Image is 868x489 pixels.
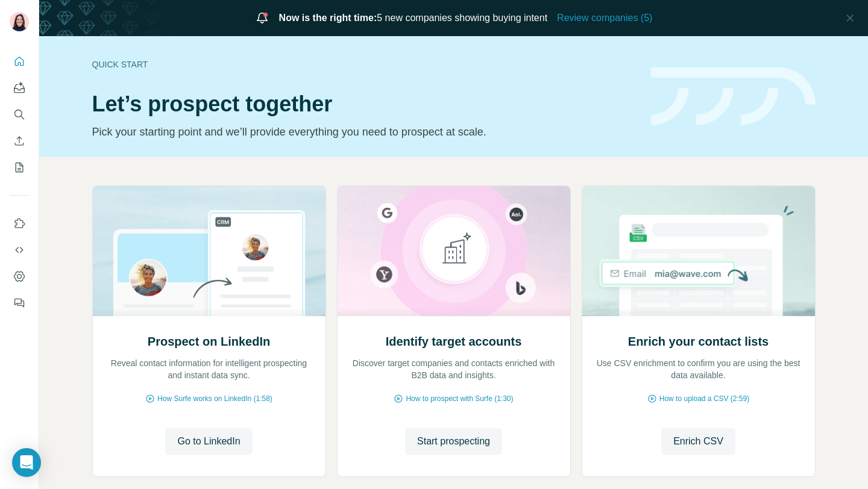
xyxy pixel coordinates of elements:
span: Enrich CSV [673,434,723,449]
button: Search [10,104,29,125]
div: Open Intercom Messenger [12,448,41,477]
p: Reveal contact information for intelligent prospecting and instant data sync. [105,357,313,381]
button: Dashboard [10,266,29,287]
img: Prospect on LinkedIn [92,186,326,316]
button: Quick start [10,51,29,72]
p: Discover target companies and contacts enriched with B2B data and insights. [350,357,558,381]
img: Identify target accounts [337,186,571,316]
img: Agents [13,82,25,94]
span: 5 new companies showing buying intent [279,11,548,25]
img: banner [651,67,816,126]
span: Now is the right time: [279,13,377,23]
button: Use Surfe API [10,239,29,261]
button: Go to LinkedIn [165,428,252,455]
button: My lists [10,157,29,178]
button: Agents Inbox [10,77,29,99]
span: How to upload a CSV (2:59) [659,393,749,404]
span: Start prospecting [417,434,490,449]
h2: Enrich your contact lists [628,333,769,350]
h2: Identify target accounts [386,333,522,350]
button: Review companies (5) [557,11,652,25]
button: Enrich CSV [10,130,29,152]
button: Use Surfe on LinkedIn [10,213,29,234]
button: Enrich CSV [661,428,735,455]
img: Avatar [10,12,29,31]
h2: Prospect on LinkedIn [148,333,270,350]
span: Go to LinkedIn [177,434,240,449]
div: Quick start [92,58,637,70]
p: Pick your starting point and we’ll provide everything you need to prospect at scale. [92,123,637,140]
span: How to prospect with Surfe (1:30) [406,393,513,404]
img: Enrich your contact lists [582,186,816,316]
button: Feedback [10,292,29,314]
span: How Surfe works on LinkedIn (1:58) [157,393,272,404]
p: Use CSV enrichment to confirm you are using the best data available. [594,357,803,381]
h1: Let’s prospect together [92,92,637,116]
button: Start prospecting [405,428,502,455]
